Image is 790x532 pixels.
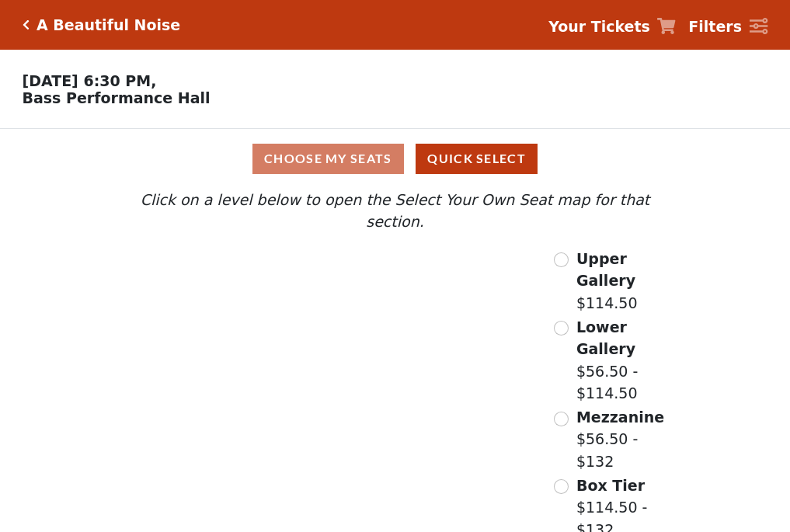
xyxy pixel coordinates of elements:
a: Click here to go back to filters [23,19,30,30]
strong: Filters [688,18,742,35]
a: Filters [688,16,767,38]
path: Lower Gallery - Seats Available: 61 [198,290,382,348]
a: Your Tickets [548,16,676,38]
label: $114.50 [576,248,680,315]
span: Mezzanine [576,409,664,426]
label: $56.50 - $114.50 [576,316,680,405]
path: Orchestra / Parterre Circle - Seats Available: 27 [281,400,458,506]
span: Lower Gallery [576,318,635,358]
span: Box Tier [576,477,645,494]
p: Click on a level below to open the Select Your Own Seat map for that section. [110,189,680,233]
h5: A Beautiful Noise [37,16,180,34]
span: Upper Gallery [576,250,635,290]
label: $56.50 - $132 [576,406,680,473]
button: Quick Select [416,144,538,174]
path: Upper Gallery - Seats Available: 298 [185,256,359,297]
strong: Your Tickets [548,18,650,35]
